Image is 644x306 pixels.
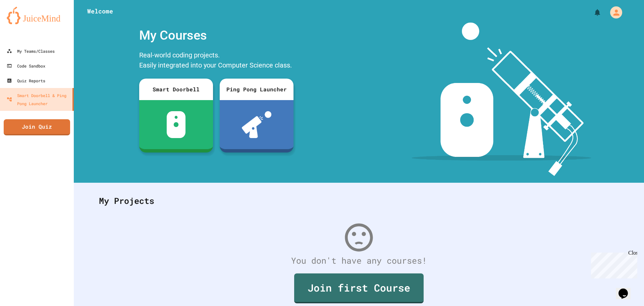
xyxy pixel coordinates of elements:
[581,7,603,18] div: My Notifications
[92,188,626,214] div: My Projects
[167,111,186,138] img: sdb-white.svg
[136,48,297,74] div: Real-world coding projects. Easily integrated into your Computer Science class.
[588,250,637,278] iframe: chat widget
[7,91,70,107] div: Smart Doorbell & Ping Pong Launcher
[139,79,213,100] div: Smart Doorbell
[3,3,46,43] div: Chat with us now!Close
[412,23,591,176] img: banner-image-my-projects.png
[616,279,637,299] iframe: chat widget
[136,23,297,48] div: My Courses
[603,5,624,20] div: My Account
[7,7,67,24] img: logo-orange.svg
[7,47,55,55] div: My Teams/Classes
[220,79,293,100] div: Ping Pong Launcher
[294,273,424,303] a: Join first Course
[242,111,272,138] img: ppl-with-ball.png
[7,77,45,85] div: Quiz Reports
[92,254,626,267] div: You don't have any courses!
[4,119,70,135] a: Join Quiz
[7,62,45,70] div: Code Sandbox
